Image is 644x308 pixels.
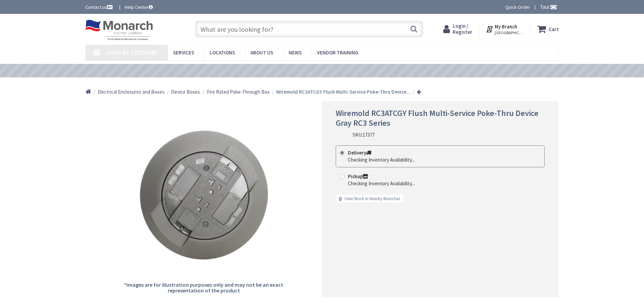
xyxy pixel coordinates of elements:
[171,89,200,95] span: Device Boxes
[549,23,559,35] strong: Cart
[344,196,400,202] a: View Stock in Nearby Branches
[106,49,158,56] span: Shop By Category
[348,156,415,163] div: Checking Inventory Availability...
[537,23,559,35] a: Cart
[495,30,523,35] span: [GEOGRAPHIC_DATA], [GEOGRAPHIC_DATA]
[210,49,235,56] span: Locations
[453,23,472,35] span: Login / Register
[98,88,165,95] a: Electrical Enclosures and Boxes
[443,23,472,35] a: Login / Register
[505,4,530,10] a: Quick Order
[363,132,375,138] span: 17377
[495,23,517,30] strong: My Branch
[125,4,153,10] a: Help Center
[123,116,284,277] img: Wiremold RC3ATCGY Flush Multi-Service Poke-Thru Device Gray RC3 Series
[86,4,114,10] a: Contact us
[336,108,539,128] span: Wiremold RC3ATCGY Flush Multi-Service Poke-Thru Device Gray RC3 Series
[289,49,302,56] span: News
[348,173,368,180] strong: Pickup
[276,89,410,95] strong: Wiremold RC3ATCGY Flush Multi-Service Poke-Thru Device...
[86,20,153,41] img: Monarch Electric Company
[123,282,284,294] h5: *Images are for illustration purposes only and may not be an exact representation of the product
[353,131,375,138] div: SKU:
[171,88,200,95] a: Device Boxes
[348,149,371,156] strong: Delivery
[317,49,358,56] span: Vendor Training
[173,49,194,56] span: Services
[98,89,165,95] span: Electrical Enclosures and Boxes
[251,49,273,56] span: About Us
[195,21,423,38] input: What are you looking for?
[207,88,270,95] a: Fire Rated Poke-Through Box
[207,89,270,95] span: Fire Rated Poke-Through Box
[540,4,557,10] span: Tour
[348,180,415,187] div: Checking Inventory Availability...
[486,23,523,35] div: My Branch [GEOGRAPHIC_DATA], [GEOGRAPHIC_DATA]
